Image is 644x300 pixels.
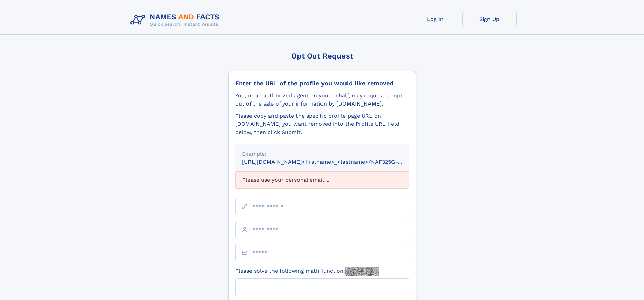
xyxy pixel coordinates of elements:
div: Enter the URL of the profile you would like removed [235,79,409,87]
div: Example: [242,150,402,158]
a: Log In [408,11,462,27]
div: You, or an authorized agent on your behalf, may request to opt-out of the sale of your informatio... [235,92,409,108]
a: Sign Up [462,11,517,27]
label: Please solve the following math function: [235,267,379,276]
div: Opt Out Request [228,52,416,60]
div: Please copy and paste the specific profile page URL on [DOMAIN_NAME] you want removed into the Pr... [235,112,409,136]
img: Logo Names and Facts [128,11,225,29]
small: [URL][DOMAIN_NAME]<firstname>_<lastname>/NAF325G-xxxxxxxx [242,159,422,165]
div: Please use your personal email ... [235,171,409,188]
